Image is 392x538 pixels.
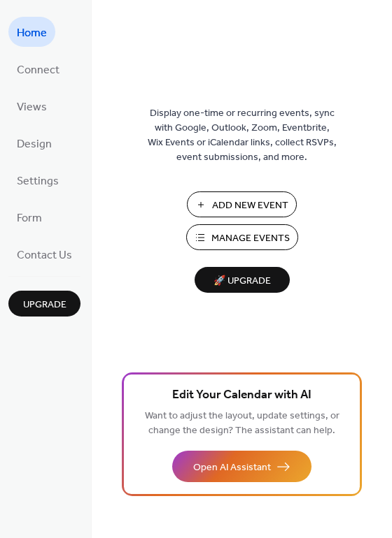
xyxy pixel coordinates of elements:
[186,224,298,250] button: Manage Events
[17,59,59,81] span: Connect
[203,272,281,291] span: 🚀 Upgrade
[8,239,80,269] a: Contact Us
[17,96,47,118] span: Views
[8,165,67,195] a: Settings
[212,198,288,213] span: Add New Event
[172,451,311,482] button: Open AI Assistant
[195,267,290,293] button: 🚀 Upgrade
[17,245,72,266] span: Contact Us
[172,386,311,405] span: Edit Your Calendar with AI
[17,208,42,229] span: Form
[17,22,47,44] span: Home
[8,54,68,84] a: Connect
[8,128,60,158] a: Design
[17,170,59,192] span: Settings
[8,291,80,317] button: Upgrade
[145,407,339,440] span: Want to adjust the layout, update settings, or change the design? The assistant can help.
[8,17,55,47] a: Home
[211,231,290,246] span: Manage Events
[8,202,50,232] a: Form
[23,298,66,312] span: Upgrade
[148,106,337,165] span: Display one-time or recurring events, sync with Google, Outlook, Zoom, Eventbrite, Wix Events or ...
[193,460,271,475] span: Open AI Assistant
[8,91,55,121] a: Views
[187,191,297,217] button: Add New Event
[17,133,52,155] span: Design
